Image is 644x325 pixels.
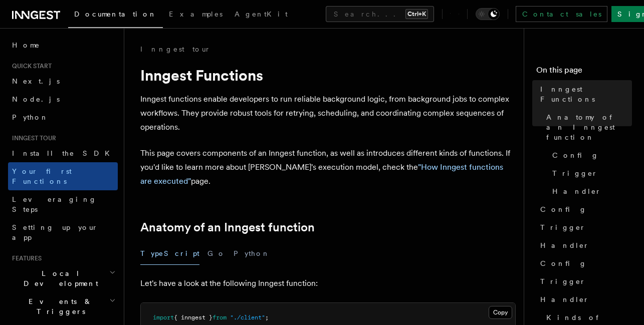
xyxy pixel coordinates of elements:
a: Anatomy of an Inngest function [140,220,315,234]
a: Config [548,146,632,164]
a: Documentation [68,3,163,28]
p: Let's have a look at the following Inngest function: [140,276,516,290]
span: Trigger [540,276,586,286]
button: Events & Triggers [8,292,118,320]
span: Local Development [8,268,109,288]
a: Inngest Functions [536,80,632,108]
p: Inngest functions enable developers to run reliable background logic, from background jobs to com... [140,92,516,134]
a: Config [536,254,632,272]
span: Features [8,254,42,262]
span: ; [265,314,269,321]
span: Examples [169,10,223,18]
p: This page covers components of an Inngest function, as well as introduces different kinds of func... [140,146,516,188]
a: Node.js [8,90,118,108]
button: Python [234,242,270,265]
a: Install the SDK [8,144,118,162]
span: Config [552,150,599,160]
span: Documentation [74,10,157,18]
button: TypeScript [140,242,199,265]
span: Home [12,40,40,50]
a: Config [536,200,632,218]
span: Config [540,258,587,268]
span: import [153,314,174,321]
span: { inngest } [174,314,212,321]
span: Node.js [12,95,60,103]
a: Trigger [536,272,632,290]
span: Anatomy of an Inngest function [546,112,632,142]
span: Trigger [540,222,586,232]
span: "./client" [230,314,265,321]
span: Handler [552,186,601,196]
span: Handler [540,240,589,250]
a: Setting up your app [8,218,118,246]
button: Search...Ctrl+K [326,6,434,22]
span: Leveraging Steps [12,195,97,213]
button: Local Development [8,264,118,292]
a: Home [8,36,118,54]
span: Setting up your app [12,223,98,241]
span: Inngest tour [8,134,56,142]
a: Handler [536,236,632,254]
span: Events & Triggers [8,296,109,316]
button: Go [207,242,226,265]
a: Next.js [8,72,118,90]
span: Next.js [12,77,60,85]
span: Trigger [552,168,598,178]
button: Copy [489,306,512,319]
a: Handler [536,290,632,308]
a: Your first Functions [8,162,118,190]
span: AgentKit [235,10,288,18]
span: Your first Functions [12,167,72,185]
button: Toggle dark mode [476,8,500,20]
span: Config [540,204,587,214]
a: Inngest tour [140,44,210,54]
a: Handler [548,182,632,200]
span: Install the SDK [12,149,116,157]
span: Inngest Functions [540,84,632,104]
a: Examples [163,3,229,27]
span: Handler [540,294,589,304]
a: Trigger [536,218,632,236]
a: AgentKit [229,3,294,27]
span: Python [12,113,49,121]
span: from [212,314,227,321]
a: Trigger [548,164,632,182]
h1: Inngest Functions [140,66,516,84]
a: Leveraging Steps [8,190,118,218]
a: Anatomy of an Inngest function [542,108,632,146]
h4: On this page [536,64,632,80]
kbd: Ctrl+K [405,9,428,19]
a: Contact sales [516,6,607,22]
a: Python [8,108,118,126]
span: Quick start [8,62,52,70]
